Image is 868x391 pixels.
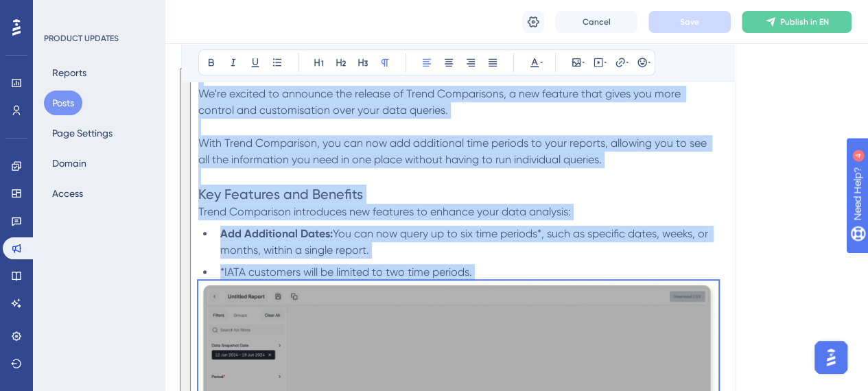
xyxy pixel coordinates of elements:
button: Publish in EN [742,11,852,33]
button: Reports [44,60,95,85]
span: *IATA customers will be limited to two time periods. [220,265,472,279]
span: Trend Comparison introduces new features to enhance your data analysis: [198,205,571,218]
button: Domain [44,151,95,176]
span: Key Features and Benefits [198,186,363,202]
div: 4 [95,7,99,18]
span: Need Help? [32,3,86,20]
span: Save [680,16,699,27]
button: Cancel [555,11,637,33]
strong: Add Additional Dates: [220,227,333,240]
button: Access [44,181,91,206]
span: With Trend Comparison, you can now add additional time periods to your reports, allowing you to s... [198,137,709,166]
span: You can now query up to six time periods*, such as specific dates, weeks, or months, within a sin... [220,227,711,257]
button: Page Settings [44,121,121,145]
iframe: UserGuiding AI Assistant Launcher [810,337,852,378]
span: We're excited to announce the release of Trend Comparisons, a new feature that gives you more con... [198,87,683,117]
button: Save [648,11,731,33]
div: PRODUCT UPDATES [44,33,119,44]
span: Cancel [583,16,611,27]
span: Publish in EN [780,16,829,27]
button: Posts [44,91,82,115]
